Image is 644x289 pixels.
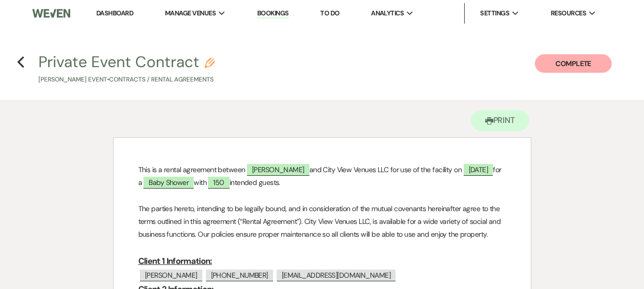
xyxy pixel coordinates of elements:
a: To Do [320,9,339,17]
span: [PERSON_NAME] [140,270,202,281]
p: [PERSON_NAME] Event • Contracts / Rental Agreements [38,75,215,85]
p: This is a rental agreement between and City View Venues LLC for use of the facility on for a with... [138,163,506,189]
span: Settings [480,8,509,18]
p: The parties hereto, intending to be legally bound, and in consideration of the mutual covenants h... [138,202,506,241]
button: Print [471,110,530,131]
span: Baby Shower [143,177,194,189]
button: Private Event Contract[PERSON_NAME] Event•Contracts / Rental Agreements [38,54,215,85]
span: Resources [551,8,586,18]
span: Analytics [371,8,404,18]
span: Manage Venues [165,8,216,18]
span: [DATE] [464,164,493,176]
u: Client 1 Information: [138,256,212,266]
span: [EMAIL_ADDRESS][DOMAIN_NAME] [277,270,396,281]
a: Dashboard [96,9,133,17]
span: [PERSON_NAME] [247,164,309,176]
button: Complete [535,54,612,73]
span: 150 [208,177,229,189]
img: Weven Logo [32,3,70,24]
span: [PHONE_NUMBER] [206,270,273,281]
a: Bookings [257,9,289,18]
